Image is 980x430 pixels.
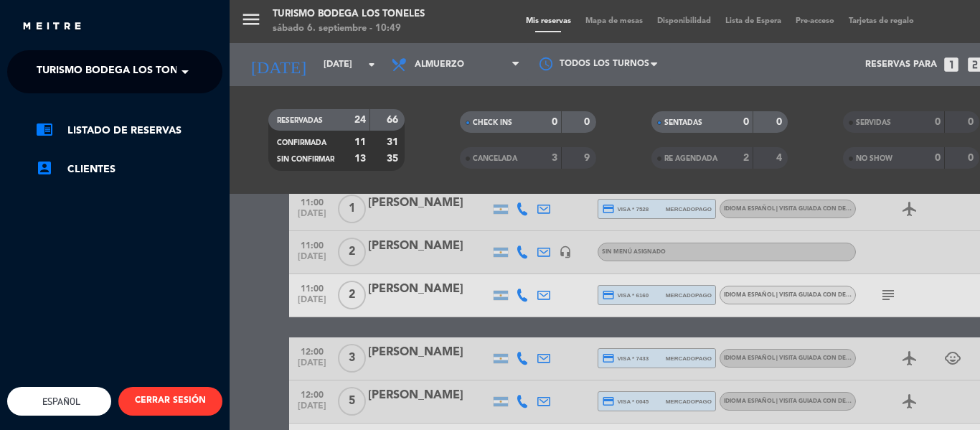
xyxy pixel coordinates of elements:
button: CERRAR SESIÓN [118,387,222,416]
a: Listado de Reservas [36,122,222,139]
span: Español [39,396,80,407]
a: Clientes [36,161,222,178]
span: Turismo Bodega Los Toneles [37,57,202,87]
i: account_box [36,159,53,177]
img: MEITRE [22,22,83,32]
i: chrome_reader_mode [36,121,53,138]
